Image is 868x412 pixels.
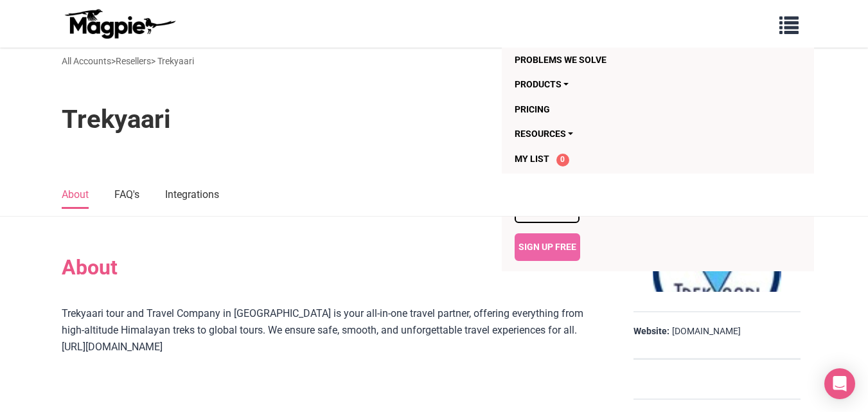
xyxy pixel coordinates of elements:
[116,56,151,66] a: Resellers
[62,255,601,280] h2: About
[515,121,750,146] a: Resources
[62,182,89,209] a: About
[515,233,580,260] a: Sign Up Free
[62,104,171,135] h1: Trekyaari
[515,172,750,196] a: Login
[556,154,569,166] span: 0
[165,182,219,209] a: Integrations
[515,72,750,96] a: Products
[515,48,750,72] a: Problems we solve
[515,154,549,164] span: My List
[824,368,855,399] div: Open Intercom Messenger
[62,54,194,68] div: > > Trekyaari
[672,325,741,338] a: [DOMAIN_NAME]
[114,182,139,209] a: FAQ's
[515,97,750,121] a: Pricing
[62,8,177,39] img: logo-ab69f6fb50320c5b225c76a69d11143b.png
[515,147,750,172] a: My List 0
[62,305,601,355] div: Trekyaari tour and Travel Company in [GEOGRAPHIC_DATA] is your all-in-one travel partner, offerin...
[633,325,669,338] strong: Website:
[62,56,111,66] a: All Accounts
